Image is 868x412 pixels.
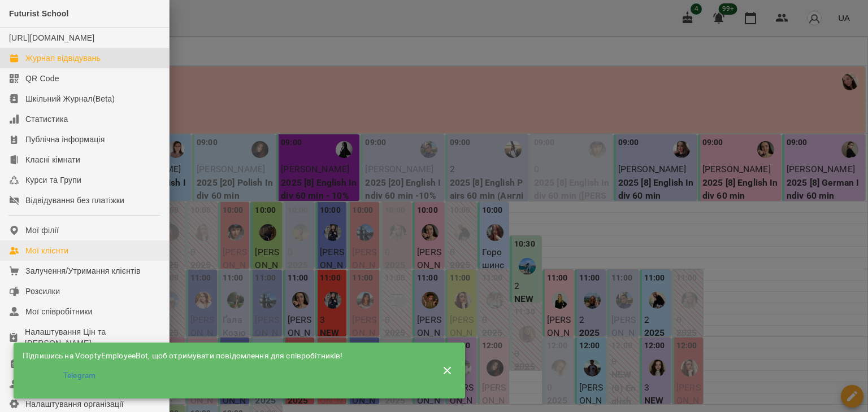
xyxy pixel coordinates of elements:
a: [URL][DOMAIN_NAME] [9,33,94,42]
div: Підпишись на VooptyEmployeeBot, щоб отримувати повідомлення для співробітників! [23,350,425,362]
div: Налаштування Цін та [PERSON_NAME] [25,326,160,349]
div: Публічна інформація [25,134,105,145]
div: QR Code [25,73,59,84]
div: Налаштування організації [25,398,124,410]
div: Курси та Групи [25,174,81,186]
li: Telegram [23,366,425,386]
div: Відвідування без платіжки [25,195,124,206]
div: Залучення/Утримання клієнтів [25,265,141,277]
div: Мої філії [25,225,59,236]
div: Шкільний Журнал(Beta) [25,93,115,104]
div: Статистика [25,113,68,125]
div: Розсилки [25,286,60,297]
div: Журнал відвідувань [25,52,101,64]
div: Класні кімнати [25,154,80,165]
span: Futurist School [9,9,69,18]
div: Мої клієнти [25,245,68,256]
div: Мої співробітники [25,306,93,317]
